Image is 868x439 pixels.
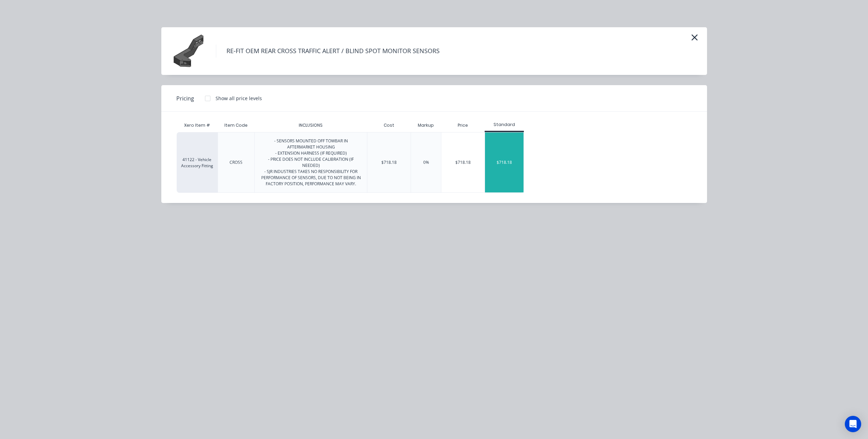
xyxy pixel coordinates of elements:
[293,117,328,134] div: INCLUSIONS
[411,119,441,132] div: Markup
[441,132,485,192] div: $718.18
[381,159,397,166] div: $718.18
[216,45,450,58] h4: RE-FIT OEM REAR CROSS TRAFFIC ALERT / BLIND SPOT MONITOR SENSORS
[260,138,362,187] div: - SENSORS MOUNTED OFF TOWBAR IN AFTERMARKET HOUSING - EXTENSION HARNESS (IF REQUIRED) - PRICE DOE...
[423,159,429,166] div: 0%
[172,34,206,68] img: RE-FIT OEM REAR CROSS TRAFFIC ALERT / BLIND SPOT MONITOR SENSORS
[485,122,524,128] div: Standard
[176,94,194,103] span: Pricing
[219,117,253,134] div: Item Code
[485,132,524,192] div: $718.18
[367,119,411,132] div: Cost
[177,132,218,193] div: 41122 - Vehicle Accessory Fitting
[441,119,485,132] div: Price
[177,119,218,132] div: Xero Item #
[230,159,242,166] div: CROSS
[845,416,861,432] div: Open Intercom Messenger
[216,95,262,102] div: Show all price levels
